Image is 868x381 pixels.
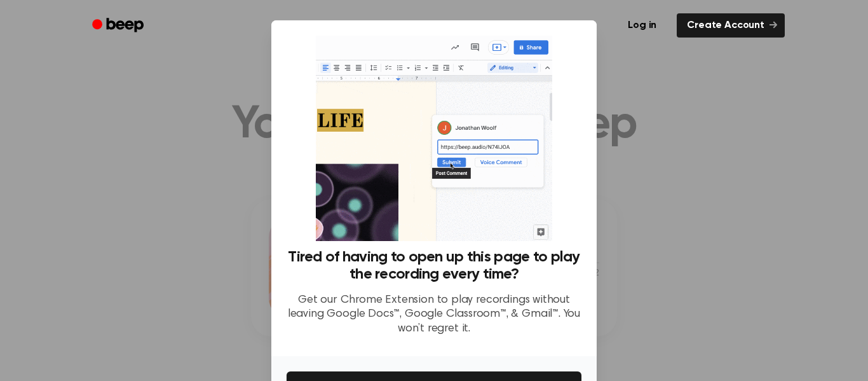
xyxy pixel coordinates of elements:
a: Log in [615,11,669,40]
img: Beep extension in action [316,36,552,241]
a: Beep [83,13,155,38]
a: Create Account [677,13,785,38]
h3: Tired of having to open up this page to play the recording every time? [287,249,581,283]
p: Get our Chrome Extension to play recordings without leaving Google Docs™, Google Classroom™, & Gm... [287,293,581,336]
